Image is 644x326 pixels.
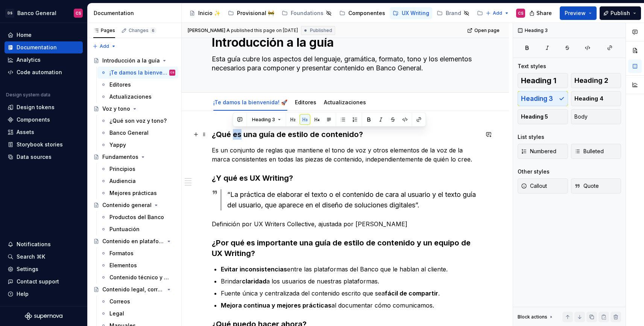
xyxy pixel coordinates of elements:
[97,127,178,139] a: Banco General
[221,289,479,298] p: Fuente única y centralizada del contenido escrito que sea .
[90,151,178,163] a: Fundamentos
[97,115,178,127] a: ¿Qué son voz y tono?
[210,34,477,52] textarea: Introducción a la guía
[221,277,479,286] p: Brindar a los usuarios de nuestras plataformas.
[295,99,316,105] a: Editores
[518,73,568,88] button: Heading 1
[348,9,385,17] div: Componentes
[474,27,500,34] span: Open page
[5,263,83,275] a: Settings
[97,211,178,223] a: Productos del Banco
[97,139,178,151] a: Yappy
[526,6,557,20] button: Share
[521,182,547,190] span: Callout
[210,94,290,110] div: ¡Te damos la bienvenida! 🚀
[518,133,544,141] div: List styles
[5,151,83,163] a: Data sources
[17,290,29,298] div: Help
[17,128,34,136] div: Assets
[5,54,83,66] a: Analytics
[102,286,164,293] div: Contenido legal, correos, manuales y otros
[279,7,335,19] a: Foundations
[97,187,178,199] a: Mejores prácticas
[5,29,83,41] a: Home
[5,288,83,300] button: Help
[17,253,45,260] div: Search ⌘K
[291,9,324,17] div: Foundations
[574,77,608,84] span: Heading 2
[210,53,477,74] textarea: Esta guía cubre los aspectos del lenguaje, gramática, formato, tono y los elementos necesarios pa...
[518,144,568,159] button: Numbered
[518,62,546,70] div: Text styles
[571,144,621,159] button: Bulleted
[17,278,59,285] div: Contact support
[5,9,14,18] div: DS
[17,104,55,111] div: Design tokens
[93,27,115,34] div: Pages
[109,262,137,269] div: Elementos
[5,238,83,250] button: Notifications
[292,94,319,110] div: Editores
[560,6,597,20] button: Preview
[109,250,134,257] div: Formatos
[109,274,172,281] div: Contenido técnico y explicativo
[324,99,366,105] a: Actualizaciones
[213,99,287,105] a: ¡Te damos la bienvenida! 🚀
[221,265,479,274] p: entre las plataformas del Banco que le hablan al cliente.
[109,81,131,88] div: Editores
[521,77,556,84] span: Heading 1
[212,129,479,140] h3: ¿Qué es una guía de estilo de contenido?
[310,27,332,34] span: Published
[109,129,149,137] div: Banco General
[17,116,50,123] div: Components
[518,178,568,193] button: Callout
[518,312,554,322] div: Block actions
[109,225,140,233] div: Puntuación
[5,276,83,288] button: Contact support
[574,148,604,155] span: Bulleted
[252,117,275,123] span: Heading 3
[571,91,621,106] button: Heading 4
[2,5,86,21] button: DSBanco GeneralCS
[100,43,109,49] span: Add
[102,57,160,64] div: Introducción a la guía
[565,9,586,17] span: Preview
[385,289,438,297] strong: fácil de compartir
[94,9,178,17] div: Documentation
[221,302,331,309] strong: Mejora continua y mejores prácticas
[221,265,287,273] strong: Evitar inconsistencias
[17,69,62,76] div: Code automation
[212,146,479,164] p: Es un conjunto de reglas que mantiene el tono de voz y otros elementos de la voz de la marca cons...
[571,178,621,193] button: Quote
[109,310,124,317] div: Legal
[109,298,130,305] div: Correos
[102,238,164,245] div: Contenido en plataformas
[90,103,178,115] a: Voz y tono
[17,56,41,64] div: Analytics
[17,31,32,39] div: Home
[225,7,277,19] a: Provisional 🚧
[402,9,429,17] div: UX Writing
[109,213,164,221] div: Productos del Banco
[6,92,50,98] div: Design system data
[97,79,178,91] a: Editores
[518,109,568,124] button: Heading 5
[336,7,388,19] a: Componentes
[571,109,621,124] button: Body
[109,93,152,101] div: Actualizaciones
[611,9,630,17] span: Publish
[446,9,461,17] div: Brand
[231,27,298,34] div: published this page on [DATE]
[97,91,178,103] a: Actualizaciones
[150,27,156,34] span: 6
[521,113,548,120] span: Heading 5
[109,117,167,125] div: ¿Qué son voz y tono?
[518,10,524,16] div: CS
[571,73,621,88] button: Heading 2
[242,277,266,285] strong: claridad
[25,312,62,320] svg: Supernova Logo
[109,141,126,149] div: Yappy
[97,175,178,187] a: Audiencia
[518,168,550,175] div: Other styles
[5,114,83,126] a: Components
